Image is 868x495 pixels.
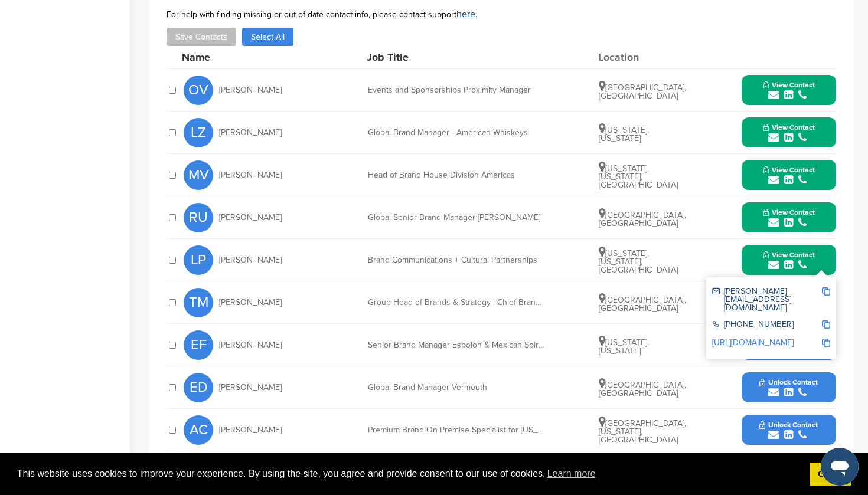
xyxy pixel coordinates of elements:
span: View Contact [763,208,815,217]
span: LP [184,245,213,275]
span: [PERSON_NAME] [219,341,282,349]
div: Brand Communications + Cultural Partnerships [368,256,545,264]
span: [PERSON_NAME] [219,214,282,222]
div: Global Brand Manager Vermouth [368,383,545,392]
span: [US_STATE], [US_STATE] [599,125,649,143]
div: Global Brand Manager - American Whiskeys [368,129,545,137]
span: View Contact [763,81,815,89]
span: [GEOGRAPHIC_DATA], [GEOGRAPHIC_DATA] [599,380,686,398]
button: View Contact [749,158,829,193]
div: For help with finding missing or out-of-date contact info, please contact support . [167,9,836,19]
span: AC [184,415,213,445]
img: Copy [822,287,830,296]
a: learn more about cookies [546,465,598,483]
span: [PERSON_NAME] [219,426,282,434]
span: ED [184,373,213,402]
span: Unlock Contact [759,421,818,429]
div: Group Head of Brands & Strategy | Chief Brand & Strategy Officer [368,299,545,307]
span: [GEOGRAPHIC_DATA], [US_STATE], [GEOGRAPHIC_DATA] [599,418,686,445]
a: [URL][DOMAIN_NAME] [712,337,794,348]
span: [US_STATE], [US_STATE] [599,337,649,356]
span: [GEOGRAPHIC_DATA], [GEOGRAPHIC_DATA] [599,83,686,101]
span: LZ [184,118,213,147]
div: Name [182,52,312,63]
span: MV [184,160,213,190]
div: [PHONE_NUMBER] [712,320,821,330]
span: [PERSON_NAME] [219,256,282,264]
span: [US_STATE], [US_STATE], [GEOGRAPHIC_DATA] [599,163,678,190]
img: Copy [822,339,830,347]
button: View Contact [749,115,829,150]
div: Head of Brand House Division Americas [368,171,545,179]
button: Select All [242,28,293,46]
div: Location [598,52,687,63]
span: Unlock Contact [759,378,818,386]
div: [PERSON_NAME][EMAIL_ADDRESS][DOMAIN_NAME] [712,287,821,312]
span: RU [184,203,213,232]
img: Copy [822,320,830,329]
span: OV [184,76,213,105]
button: View Contact [749,73,829,108]
a: dismiss cookie message [810,463,851,486]
span: [PERSON_NAME] [219,86,282,94]
button: Save Contacts [167,28,236,46]
span: [PERSON_NAME] [219,383,282,392]
span: View Contact [763,123,815,132]
div: Premium Brand On Premise Specialist for [US_STATE] [368,426,545,434]
span: [GEOGRAPHIC_DATA], [GEOGRAPHIC_DATA] [599,295,686,313]
button: Unlock Contact [745,412,832,448]
span: [PERSON_NAME] [219,129,282,137]
div: Global Senior Brand Manager [PERSON_NAME] [368,214,545,222]
div: Events and Sponsorships Proximity Manager [368,86,545,94]
a: here [456,8,475,20]
button: Unlock Contact [745,370,832,405]
span: EF [184,330,213,360]
button: View Contact [749,242,829,278]
button: View Contact [749,200,829,235]
span: [PERSON_NAME] [219,171,282,179]
span: This website uses cookies to improve your experience. By using the site, you agree and provide co... [17,465,801,483]
iframe: Button to launch messaging window [821,448,859,486]
span: [PERSON_NAME] [219,299,282,307]
div: Senior Brand Manager Espolòn & Mexican Spirits Portfolio [368,341,545,349]
span: [US_STATE], [US_STATE], [GEOGRAPHIC_DATA] [599,248,678,275]
span: View Contact [763,251,815,259]
span: [GEOGRAPHIC_DATA], [GEOGRAPHIC_DATA] [599,210,686,228]
span: View Contact [763,166,815,174]
span: TM [184,288,213,317]
div: Job Title [367,52,544,63]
